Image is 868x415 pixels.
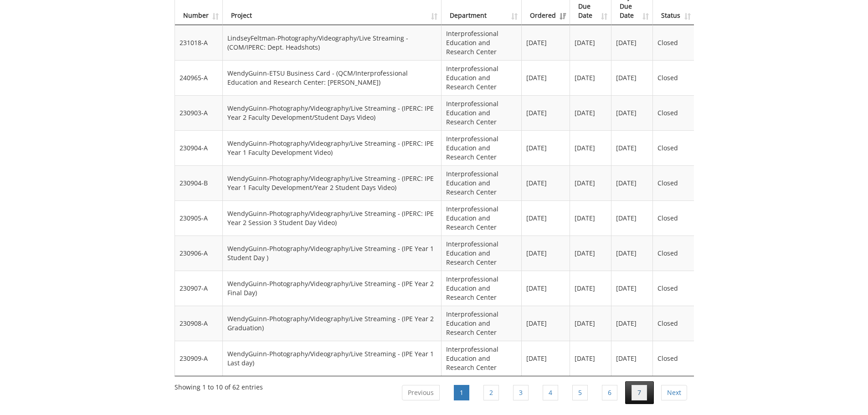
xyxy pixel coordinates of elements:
[223,165,442,200] td: WendyGuinn-Photography/Videography/Live Streaming - (IPERC: IPE Year 1 Faculty Development/Year 2...
[611,130,653,165] td: [DATE]
[223,130,442,165] td: WendyGuinn-Photography/Videography/Live Streaming - (IPERC: IPE Year 1 Faculty Development Video)
[442,341,522,376] td: Interprofessional Education and Research Center
[522,95,570,130] td: [DATE]
[522,236,570,271] td: [DATE]
[175,25,223,60] td: 231018-A
[570,200,611,236] td: [DATE]
[570,271,611,306] td: [DATE]
[402,385,440,400] a: Previous
[442,130,522,165] td: Interprofessional Education and Research Center
[223,60,442,95] td: WendyGuinn-ETSU Business Card - (QCM/Interprofessional Education and Research Center: [PERSON_NAME])
[442,200,522,236] td: Interprofessional Education and Research Center
[442,306,522,341] td: Interprofessional Education and Research Center
[483,385,499,400] a: 2
[653,60,694,95] td: Closed
[442,25,522,60] td: Interprofessional Education and Research Center
[653,95,694,130] td: Closed
[442,60,522,95] td: Interprofessional Education and Research Center
[611,271,653,306] td: [DATE]
[522,60,570,95] td: [DATE]
[570,130,611,165] td: [DATE]
[175,379,263,392] div: Showing 1 to 10 of 62 entries
[611,236,653,271] td: [DATE]
[611,341,653,376] td: [DATE]
[175,236,223,271] td: 230906-A
[442,271,522,306] td: Interprofessional Education and Research Center
[513,385,529,400] a: 3
[602,385,617,400] a: 6
[442,236,522,271] td: Interprofessional Education and Research Center
[223,200,442,236] td: WendyGuinn-Photography/Videography/Live Streaming - (IPERC: IPE Year 2 Session 3 Student Day Video)
[223,341,442,376] td: WendyGuinn-Photography/Videography/Live Streaming - (IPE Year 1 Last day)
[611,165,653,200] td: [DATE]
[653,130,694,165] td: Closed
[570,25,611,60] td: [DATE]
[653,236,694,271] td: Closed
[572,385,588,400] a: 5
[570,306,611,341] td: [DATE]
[522,130,570,165] td: [DATE]
[223,306,442,341] td: WendyGuinn-Photography/Videography/Live Streaming - (IPE Year 2 Graduation)
[175,306,223,341] td: 230908-A
[570,95,611,130] td: [DATE]
[653,165,694,200] td: Closed
[611,95,653,130] td: [DATE]
[522,306,570,341] td: [DATE]
[632,385,647,400] a: 7
[175,60,223,95] td: 240965-A
[223,236,442,271] td: WendyGuinn-Photography/Videography/Live Streaming - (IPE Year 1 Student Day )
[454,385,469,400] a: 1
[223,95,442,130] td: WendyGuinn-Photography/Videography/Live Streaming - (IPERC: IPE Year 2 Faculty Development/Studen...
[653,341,694,376] td: Closed
[653,306,694,341] td: Closed
[570,165,611,200] td: [DATE]
[442,95,522,130] td: Interprofessional Education and Research Center
[522,200,570,236] td: [DATE]
[442,165,522,200] td: Interprofessional Education and Research Center
[522,271,570,306] td: [DATE]
[175,130,223,165] td: 230904-A
[522,25,570,60] td: [DATE]
[661,385,687,400] a: Next
[522,165,570,200] td: [DATE]
[611,200,653,236] td: [DATE]
[543,385,558,400] a: 4
[653,271,694,306] td: Closed
[611,306,653,341] td: [DATE]
[223,25,442,60] td: LindseyFeltman-Photography/Videography/Live Streaming - (COM/IPERC: Dept. Headshots)
[611,60,653,95] td: [DATE]
[653,200,694,236] td: Closed
[611,25,653,60] td: [DATE]
[175,165,223,200] td: 230904-B
[175,200,223,236] td: 230905-A
[653,25,694,60] td: Closed
[175,341,223,376] td: 230909-A
[223,271,442,306] td: WendyGuinn-Photography/Videography/Live Streaming - (IPE Year 2 Final Day)
[570,60,611,95] td: [DATE]
[175,271,223,306] td: 230907-A
[570,236,611,271] td: [DATE]
[175,95,223,130] td: 230903-A
[522,341,570,376] td: [DATE]
[570,341,611,376] td: [DATE]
